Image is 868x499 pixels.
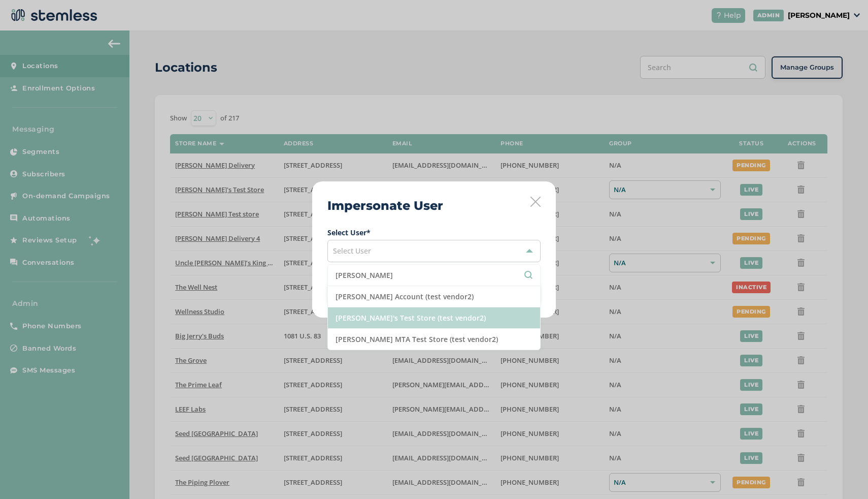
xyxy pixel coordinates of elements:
[327,227,541,238] label: Select User
[333,246,371,256] span: Select User
[817,450,868,499] iframe: Chat Widget
[328,329,540,350] li: [PERSON_NAME] MTA Test Store (test vendor2)
[328,286,540,307] li: [PERSON_NAME] Account (test vendor2)
[327,197,443,215] h2: Impersonate User
[328,307,540,329] li: [PERSON_NAME]'s Test Store (test vendor2)
[336,270,532,280] input: Search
